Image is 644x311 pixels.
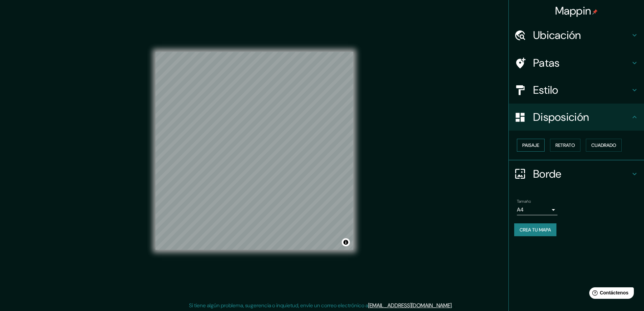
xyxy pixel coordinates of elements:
button: Activar o desactivar atribución [342,238,350,246]
div: Borde [509,160,644,187]
font: Crea tu mapa [520,227,551,233]
font: Cuadrado [591,142,616,148]
font: Borde [533,167,562,181]
img: pin-icon.png [592,9,598,15]
font: . [452,302,453,309]
font: . [454,302,455,309]
button: Crea tu mapa [514,223,556,236]
div: Patas [509,49,644,76]
iframe: Lanzador de widgets de ayuda [584,285,637,304]
button: Paisaje [517,139,545,152]
div: Ubicación [509,22,644,49]
a: [EMAIL_ADDRESS][DOMAIN_NAME] [368,302,452,309]
button: Retrato [550,139,580,152]
div: Estilo [509,76,644,104]
div: A4 [517,204,557,215]
font: Retrato [555,142,575,148]
font: Tamaño [517,199,531,204]
font: Disposición [533,110,589,124]
font: Mappin [555,4,591,18]
font: Estilo [533,83,558,97]
canvas: Mapa [156,52,353,250]
button: Cuadrado [586,139,622,152]
div: Disposición [509,104,644,131]
font: . [453,302,454,309]
font: Paisaje [522,142,539,148]
font: Patas [533,56,560,70]
font: A4 [517,206,524,213]
font: Si tiene algún problema, sugerencia o inquietud, envíe un correo electrónico a [189,302,368,309]
font: Ubicación [533,28,581,42]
